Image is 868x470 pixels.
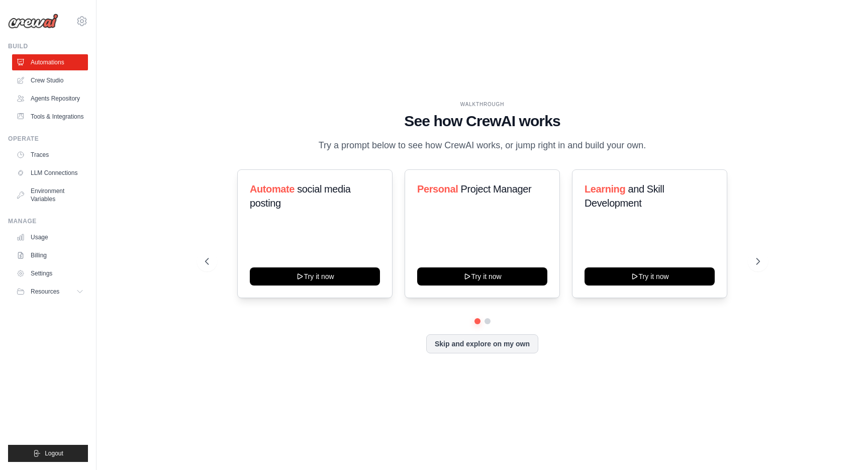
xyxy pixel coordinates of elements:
button: Try it now [585,267,715,286]
a: Crew Studio [12,72,88,88]
span: Learning [585,183,625,195]
a: Environment Variables [12,183,88,207]
span: Logout [45,449,63,457]
a: Traces [12,147,88,163]
span: social media posting [250,183,351,209]
p: Try a prompt below to see how CrewAI works, or jump right in and build your own. [314,138,651,153]
a: Tools & Integrations [12,109,88,125]
button: Skip and explore on my own [426,334,538,353]
span: Automate [250,183,295,195]
button: Try it now [417,267,547,286]
a: LLM Connections [12,165,88,181]
div: WALKTHROUGH [205,101,760,108]
span: Resources [31,288,59,296]
a: Billing [12,247,88,263]
button: Logout [8,445,88,462]
a: Usage [12,229,88,245]
img: Logo [8,14,58,29]
a: Automations [12,54,88,70]
div: Build [8,42,88,50]
h1: See how CrewAI works [205,112,760,130]
a: Agents Repository [12,90,88,107]
a: Settings [12,265,88,281]
div: Operate [8,135,88,143]
span: and Skill Development [585,183,664,209]
button: Try it now [250,267,380,286]
button: Resources [12,284,88,300]
span: Project Manager [460,183,531,195]
div: Manage [8,217,88,225]
span: Personal [417,183,458,195]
